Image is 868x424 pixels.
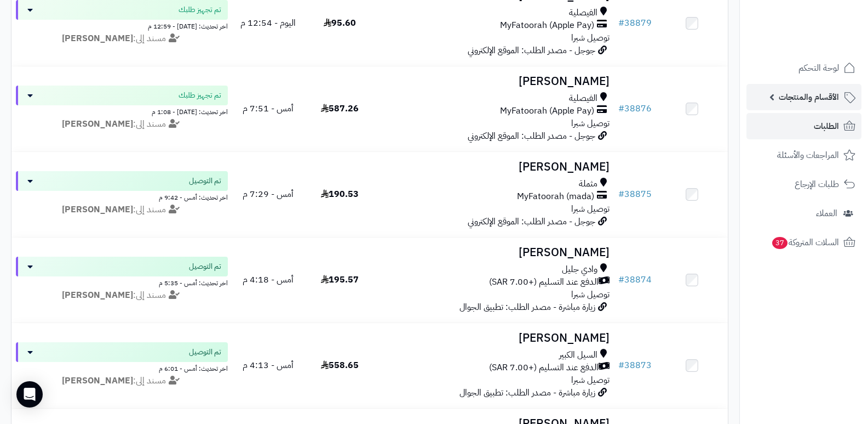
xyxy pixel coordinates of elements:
span: 587.26 [321,102,359,115]
h3: [PERSON_NAME] [380,161,610,173]
a: #38879 [618,16,652,30]
h3: [PERSON_NAME] [380,332,610,344]
span: # [618,188,624,201]
h3: [PERSON_NAME] [380,246,610,259]
a: المراجعات والأسئلة [746,142,861,168]
h3: [PERSON_NAME] [380,75,610,88]
span: تم تجهيز طلبك [179,90,221,101]
span: # [618,16,624,30]
img: logo-2.png [794,25,858,48]
span: الدفع عند التسليم (+7.00 SAR) [489,276,599,289]
span: تم تجهيز طلبك [179,4,221,15]
span: أمس - 4:18 م [243,273,294,286]
a: الطلبات [746,113,861,139]
a: #38875 [618,188,652,201]
span: اليوم - 12:54 م [240,16,296,30]
span: MyFatoorah (Apple Pay) [500,19,594,32]
span: # [618,102,624,115]
span: وادي جليل [562,263,597,276]
span: توصيل شبرا [571,31,610,44]
span: توصيل شبرا [571,374,610,387]
span: توصيل شبرا [571,288,610,301]
strong: [PERSON_NAME] [62,117,133,131]
strong: [PERSON_NAME] [62,32,133,45]
span: الفيصلية [569,92,597,105]
div: اخر تحديث: أمس - 6:01 م [16,362,228,374]
div: اخر تحديث: أمس - 9:42 م [16,191,228,202]
span: المراجعات والأسئلة [777,148,839,163]
span: MyFatoorah (mada) [517,190,594,203]
span: تم التوصيل [189,261,221,272]
span: جوجل - مصدر الطلب: الموقع الإلكتروني [468,129,595,143]
div: مسند إلى: [8,289,236,302]
a: #38876 [618,102,652,115]
span: السلات المتروكة [771,235,839,250]
span: زيارة مباشرة - مصدر الطلب: تطبيق الجوال [459,301,595,314]
span: تم التوصيل [189,347,221,358]
div: Open Intercom Messenger [16,381,43,408]
span: MyFatoorah (Apple Pay) [500,105,594,117]
div: مسند إلى: [8,32,236,45]
div: مسند إلى: [8,375,236,387]
div: اخر تحديث: [DATE] - 1:08 م [16,105,228,117]
span: الأقسام والمنتجات [779,89,839,105]
div: اخر تحديث: أمس - 5:35 م [16,276,228,288]
span: لوحة التحكم [798,60,839,76]
span: مثملة [579,178,597,190]
strong: [PERSON_NAME] [62,203,133,216]
a: السلات المتروكة37 [746,229,861,256]
span: 558.65 [321,359,359,372]
span: # [618,273,624,286]
strong: [PERSON_NAME] [62,374,133,387]
span: طلبات الإرجاع [795,177,839,192]
span: أمس - 7:29 م [243,188,294,201]
span: جوجل - مصدر الطلب: الموقع الإلكتروني [468,44,595,57]
span: توصيل شبرا [571,117,610,130]
span: 37 [772,237,788,250]
span: أمس - 7:51 م [243,102,294,115]
span: 195.57 [321,273,359,286]
div: مسند إلى: [8,203,236,216]
a: طلبات الإرجاع [746,171,861,197]
span: زيارة مباشرة - مصدر الطلب: تطبيق الجوال [459,386,595,399]
span: تم التوصيل [189,176,221,186]
span: أمس - 4:13 م [243,359,294,372]
span: توصيل شبرا [571,202,610,216]
span: الدفع عند التسليم (+7.00 SAR) [489,361,599,374]
span: الفيصلية [569,7,597,19]
span: 190.53 [321,188,359,201]
span: 95.60 [324,16,356,30]
span: السيل الكبير [559,349,597,361]
a: #38874 [618,273,652,286]
span: جوجل - مصدر الطلب: الموقع الإلكتروني [468,215,595,228]
span: الطلبات [814,118,839,134]
span: # [618,359,624,372]
div: اخر تحديث: [DATE] - 12:59 م [16,20,228,31]
div: مسند إلى: [8,118,236,131]
a: لوحة التحكم [746,55,861,81]
strong: [PERSON_NAME] [62,289,133,302]
span: العملاء [816,206,837,221]
a: #38873 [618,359,652,372]
a: العملاء [746,200,861,227]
